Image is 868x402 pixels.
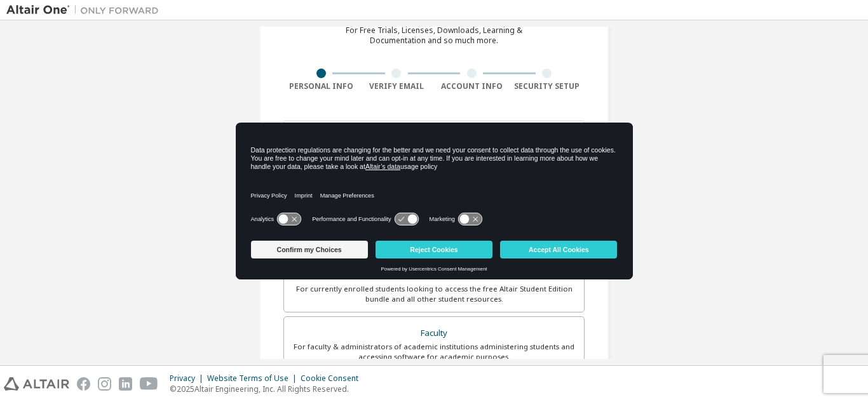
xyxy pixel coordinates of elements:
div: For currently enrolled students looking to access the free Altair Student Edition bundle and all ... [292,284,576,304]
div: Personal Info [283,81,359,91]
img: instagram.svg [98,377,111,391]
div: Privacy [170,373,207,384]
div: Account Info [434,81,510,91]
div: Cookie Consent [301,373,366,384]
img: youtube.svg [140,377,158,391]
img: Altair One [6,4,165,17]
img: altair_logo.svg [4,377,69,391]
div: Security Setup [510,81,585,91]
div: Website Terms of Use [207,373,301,384]
img: linkedin.svg [119,377,132,391]
p: © 2025 Altair Engineering, Inc. All Rights Reserved. [170,384,366,394]
div: For faculty & administrators of academic institutions administering students and accessing softwa... [292,342,576,362]
div: Faculty [292,325,576,342]
div: Verify Email [359,81,435,91]
img: facebook.svg [77,377,90,391]
div: For Free Trials, Licenses, Downloads, Learning & Documentation and so much more. [346,25,522,46]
